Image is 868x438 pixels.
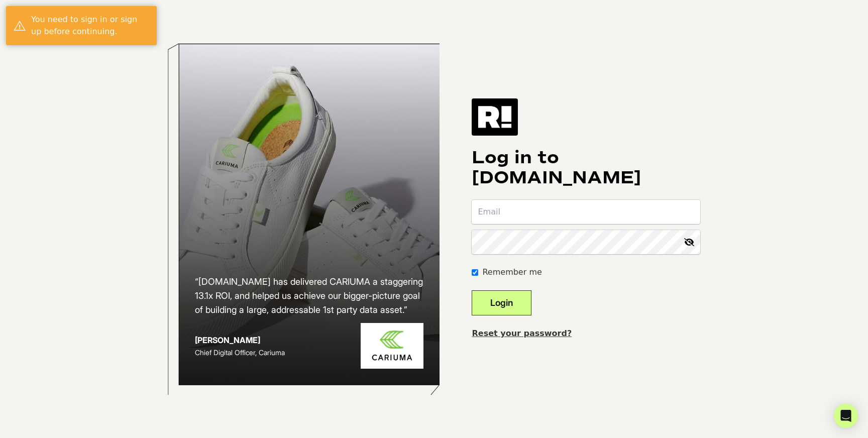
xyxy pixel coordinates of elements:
h1: Log in to [DOMAIN_NAME] [472,148,700,188]
div: Open Intercom Messenger [834,404,858,428]
input: Email [472,200,700,224]
h2: “[DOMAIN_NAME] has delivered CARIUMA a staggering 13.1x ROI, and helped us achieve our bigger-pic... [195,275,424,317]
strong: [PERSON_NAME] [195,335,260,345]
span: Chief Digital Officer, Cariuma [195,348,285,357]
div: You need to sign in or sign up before continuing. [31,14,149,38]
img: Retention.com [472,98,518,136]
img: Cariuma [361,323,423,369]
button: Login [472,290,531,315]
label: Remember me [482,266,541,278]
a: Reset your password? [472,328,572,338]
